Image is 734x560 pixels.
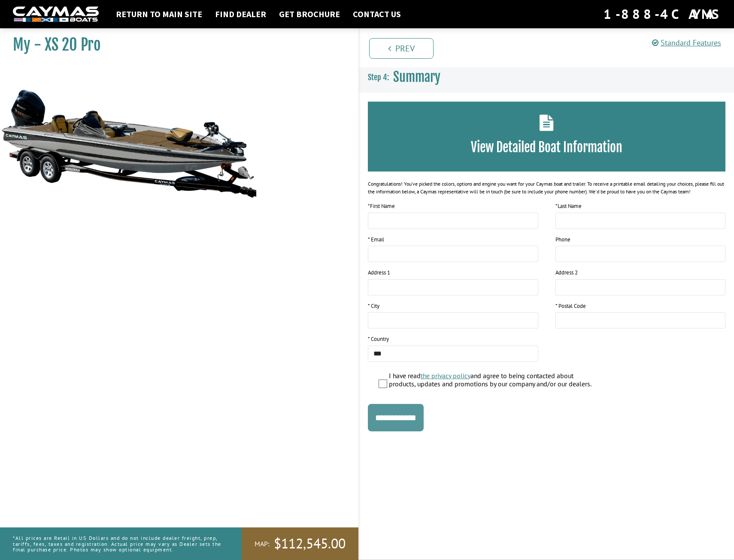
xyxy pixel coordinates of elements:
[369,38,434,59] a: Prev
[381,139,713,155] h3: View Detailed Boat Information
[368,335,389,343] label: * Country
[13,6,99,22] img: white-logo-c9c8dbefe5ff5ceceb0f0178aa75bf4bb51f6bca0971e226c86eb53dfe498488.png
[211,9,270,20] a: Find Dealer
[242,527,358,560] a: MAP:$112,545.00
[555,235,570,244] label: Phone
[112,9,206,20] a: Return to main site
[389,372,597,390] label: I have read and agree to being contacted about products, updates and promotions by our company an...
[393,69,440,85] span: Summary
[421,371,470,380] a: the privacy policy
[368,202,395,211] label: First Name
[555,202,582,211] label: Last Name
[368,235,384,244] label: * Email
[368,268,390,277] label: Address 1
[555,302,586,310] label: * Postal Code
[652,38,721,48] a: Standard Features
[274,535,346,553] span: $112,545.00
[604,5,721,24] div: 1-888-4CAYMAS
[13,35,337,54] h1: My - XS 20 Pro
[367,37,734,59] ul: Pagination
[255,539,270,548] span: MAP:
[555,268,578,277] label: Address 2
[368,302,379,310] label: * City
[368,180,725,196] div: Congratulations! You’ve picked the colors, options and engine you want for your Caymas boat and t...
[349,9,405,20] a: Contact Us
[13,531,222,557] p: *All prices are Retail in US Dollars and do not include dealer freight, prep, tariffs, fees, taxe...
[275,9,344,20] a: Get Brochure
